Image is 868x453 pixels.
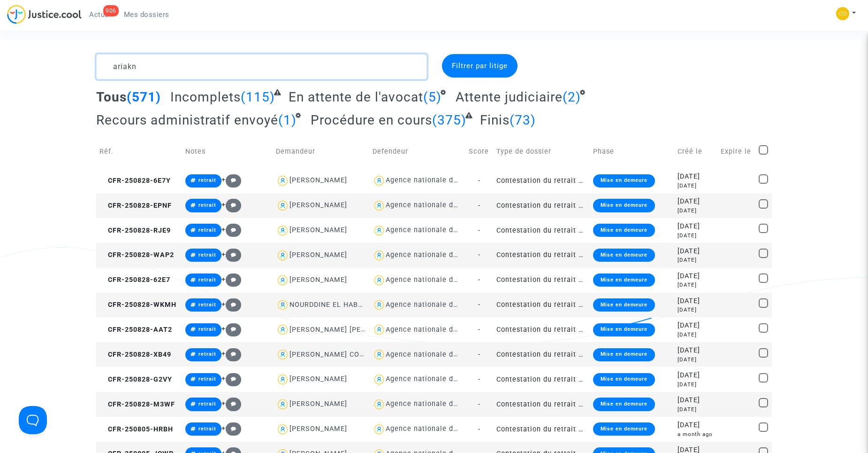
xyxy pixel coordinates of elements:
[373,199,386,212] img: icon-user.svg
[386,400,489,408] div: Agence nationale de l'habitat
[593,273,655,287] div: Mise en demeure
[493,417,590,442] td: Contestation du retrait de [PERSON_NAME] par l'ANAH (mandataire)
[678,306,714,314] div: [DATE]
[124,10,169,19] span: Mes dossiers
[478,251,480,259] span: -
[478,400,480,408] span: -
[19,406,47,434] iframe: Help Scout Beacon - Open
[373,298,386,312] img: icon-user.svg
[273,135,369,168] td: Demandeur
[116,8,177,22] a: Mes dossiers
[678,296,714,306] div: [DATE]
[593,174,655,187] div: Mise en demeure
[99,251,174,259] span: CFR-250828-WAP2
[198,401,216,407] span: retrait
[99,425,173,433] span: CFR-250805-HRBH
[678,246,714,257] div: [DATE]
[593,298,655,312] div: Mise en demeure
[221,375,242,383] span: +
[221,275,242,283] span: +
[386,301,489,309] div: Agence nationale de l'habitat
[82,8,116,22] a: 906Actus
[478,425,480,433] span: -
[386,425,489,433] div: Agence nationale de l'habitat
[493,218,590,243] td: Contestation du retrait de [PERSON_NAME] par l'ANAH (mandataire)
[198,376,216,382] span: retrait
[678,172,714,182] div: [DATE]
[198,252,216,258] span: retrait
[593,249,655,262] div: Mise en demeure
[678,256,714,264] div: [DATE]
[678,381,714,389] div: [DATE]
[311,112,432,128] span: Procédure en cours
[717,135,755,168] td: Expire le
[99,202,172,210] span: CFR-250828-EPNF
[276,199,289,212] img: icon-user.svg
[182,135,273,168] td: Notes
[221,176,242,184] span: +
[289,326,407,334] div: [PERSON_NAME] [PERSON_NAME]
[423,89,442,105] span: (5)
[289,301,370,309] div: NOURDDINE EL HABCHI
[198,326,216,332] span: retrait
[99,276,170,284] span: CFR-250828-62E7
[276,249,289,262] img: icon-user.svg
[386,375,489,383] div: Agence nationale de l'habitat
[674,135,717,168] td: Créé le
[593,422,655,436] div: Mise en demeure
[99,400,175,408] span: CFR-250828-M3WF
[198,227,216,233] span: retrait
[221,250,242,258] span: +
[478,177,480,185] span: -
[103,5,119,16] div: 906
[678,271,714,281] div: [DATE]
[480,112,510,128] span: Finis
[386,226,489,234] div: Agence nationale de l'habitat
[221,201,242,209] span: +
[373,373,386,386] img: icon-user.svg
[96,135,182,168] td: Réf.
[289,201,347,209] div: [PERSON_NAME]
[678,196,714,207] div: [DATE]
[373,249,386,262] img: icon-user.svg
[289,400,347,408] div: [PERSON_NAME]
[678,395,714,406] div: [DATE]
[478,276,480,284] span: -
[593,323,655,336] div: Mise en demeure
[276,348,289,361] img: icon-user.svg
[289,351,396,359] div: [PERSON_NAME] COUTENCEAU
[99,375,172,383] span: CFR-250828-G2VY
[493,293,590,318] td: Contestation du retrait de [PERSON_NAME] par l'ANAH (mandataire)
[678,281,714,289] div: [DATE]
[276,273,289,287] img: icon-user.svg
[373,422,386,436] img: icon-user.svg
[493,243,590,268] td: Contestation du retrait de [PERSON_NAME] par l'ANAH (mandataire)
[452,62,508,70] span: Filtrer par litige
[99,226,171,234] span: CFR-250828-RJE9
[678,430,714,438] div: a month ago
[386,176,489,184] div: Agence nationale de l'habitat
[276,398,289,411] img: icon-user.svg
[373,174,386,187] img: icon-user.svg
[276,373,289,386] img: icon-user.svg
[836,7,849,20] img: 5a13cfc393247f09c958b2f13390bacc
[678,221,714,232] div: [DATE]
[478,226,480,234] span: -
[593,199,655,212] div: Mise en demeure
[99,301,176,309] span: CFR-250828-WKMH
[386,351,489,359] div: Agence nationale de l'habitat
[678,406,714,414] div: [DATE]
[289,276,347,284] div: [PERSON_NAME]
[478,351,480,359] span: -
[198,277,216,283] span: retrait
[386,201,489,209] div: Agence nationale de l'habitat
[593,224,655,237] div: Mise en demeure
[127,89,161,105] span: (571)
[678,370,714,381] div: [DATE]
[221,424,242,432] span: +
[276,422,289,436] img: icon-user.svg
[198,426,216,432] span: retrait
[96,89,127,105] span: Tous
[386,276,489,284] div: Agence nationale de l'habitat
[493,392,590,417] td: Contestation du retrait de [PERSON_NAME] par l'ANAH (mandataire)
